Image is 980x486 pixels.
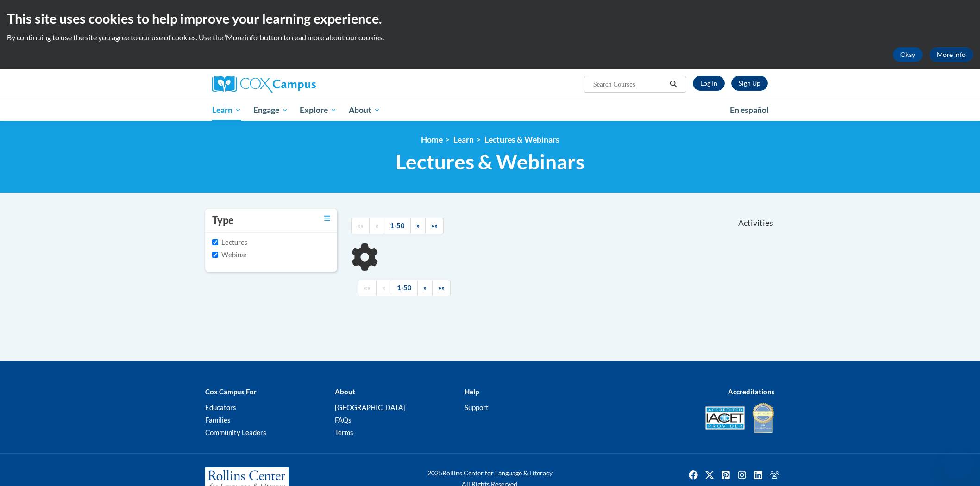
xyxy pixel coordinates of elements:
a: Cox Campus [212,76,388,93]
h2: This site uses cookies to help improve your learning experience. [7,9,973,28]
span: » [416,222,420,230]
p: By continuing to use the site you agree to our use of cookies. Use the ‘More info’ button to read... [7,32,973,43]
span: Engage [253,105,288,116]
a: Toggle collapse [324,213,330,224]
span: «« [364,284,371,292]
button: Search [666,79,680,90]
label: Webinar [212,250,247,260]
a: Lectures & Webinars [484,135,559,144]
span: Explore [300,105,337,116]
a: 1-50 [391,280,418,296]
span: « [382,284,385,292]
img: Instagram icon [735,467,749,482]
b: Cox Campus For [205,387,257,396]
img: IDA® Accredited [752,402,775,434]
iframe: Button to launch messaging window [943,449,973,479]
a: Register [731,76,768,91]
a: Engage [247,100,294,121]
img: Twitter icon [702,467,717,482]
a: End [432,280,451,296]
img: Accredited IACET® Provider [705,406,745,430]
a: Learn [453,135,474,144]
a: Community Leaders [205,428,266,436]
b: Help [465,387,479,396]
a: Previous [369,218,384,234]
span: Activities [738,218,773,228]
span: »» [438,284,445,292]
span: En español [730,105,769,115]
span: «« [357,222,364,230]
img: LinkedIn icon [751,467,766,482]
a: Next [417,280,433,296]
a: Explore [294,100,343,121]
img: Cox Campus [212,76,316,93]
a: Families [205,416,231,424]
a: En español [724,100,775,120]
a: More Info [930,47,973,62]
a: Educators [205,403,236,411]
img: Facebook icon [686,467,701,482]
a: Support [465,403,489,411]
a: Terms [335,428,353,436]
b: About [335,387,355,396]
a: Previous [376,280,391,296]
span: About [349,105,380,116]
img: Pinterest icon [718,467,733,482]
span: Lectures & Webinars [396,150,584,174]
a: Pinterest [718,467,733,482]
a: Instagram [735,467,749,482]
a: Home [421,135,443,144]
a: FAQs [335,416,352,424]
span: »» [431,222,438,230]
a: [GEOGRAPHIC_DATA] [335,403,405,411]
a: Facebook [686,467,701,482]
span: « [375,222,378,230]
a: Begining [351,218,370,234]
a: Next [410,218,426,234]
span: » [423,284,427,292]
a: Log In [693,76,725,91]
div: Main menu [198,100,782,121]
span: 2025 [427,469,442,477]
a: Learn [206,100,247,121]
h3: Type [212,213,234,228]
a: Begining [358,280,377,296]
b: Accreditations [728,387,775,396]
a: Facebook Group [767,467,782,482]
span: Learn [212,105,241,116]
a: 1-50 [384,218,411,234]
label: Lectures [212,237,247,248]
a: About [343,100,386,121]
img: Facebook group icon [767,467,782,482]
a: Linkedin [751,467,766,482]
a: End [425,218,444,234]
a: Twitter [702,467,717,482]
button: Okay [893,47,923,62]
input: Search Courses [592,79,666,90]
